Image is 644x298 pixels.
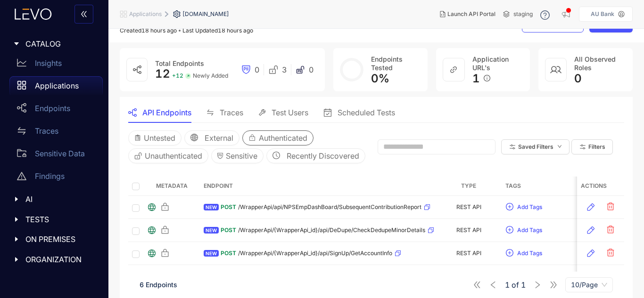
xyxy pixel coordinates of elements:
button: Sensitive [211,148,264,163]
span: Add Tags [517,204,542,210]
span: POST [221,227,236,234]
div: REST API [439,204,498,210]
span: plus-circle [506,249,513,258]
th: Endpoint [200,177,436,196]
span: 3 [282,65,287,74]
span: Launch API Portal [447,11,495,17]
div: ORGANIZATION [6,250,103,269]
span: Traces [220,108,243,117]
span: swap [17,126,26,136]
span: caret-right [13,40,20,47]
a: Sensitive Data [9,144,103,167]
span: caret-right [13,236,20,242]
span: API Endpoints [142,108,191,117]
span: NEW [204,204,219,210]
span: staging [513,11,533,17]
button: plus-circleAdd Tags [505,269,543,284]
span: /WrapperApi/{WrapperApi_id}/api/SignUp/GetAccountInfo [238,250,392,257]
a: Traces [9,121,103,144]
span: Unauthenticated [145,152,202,160]
span: ORGANIZATION [25,255,95,264]
span: setting [173,10,182,18]
button: plus-circleAdd Tags [505,246,543,261]
span: Saved Filters [518,144,553,150]
span: [DOMAIN_NAME] [182,11,229,17]
p: Applications [35,81,79,90]
th: Type [436,177,502,196]
button: clock-circleRecently Discovered [266,148,365,163]
span: 0 % [371,72,389,85]
span: link [450,66,457,73]
span: Untested [144,134,175,142]
span: caret-right [13,196,20,202]
span: ON PREMISES [25,235,95,243]
p: AU Bank [591,11,614,17]
span: 0 [309,65,314,74]
span: Add Tags [517,227,542,234]
span: Authenticated [259,134,307,142]
button: Saved Filtersdown [501,139,570,154]
span: Endpoints Tested [371,55,403,72]
a: Insights [9,54,103,76]
span: caret-right [13,256,20,263]
span: double-left [80,10,88,19]
span: All Observed Roles [574,55,616,72]
span: + 12 [172,72,183,79]
span: 12 [155,67,170,81]
span: Test Users [272,108,308,117]
span: POST [221,204,236,210]
span: Applications [129,11,162,17]
th: Actions [577,177,624,196]
p: Sensitive Data [35,149,85,158]
span: Newly Added [193,72,228,79]
span: /WrapperApi/{WrapperApi_id}/api/DeDupe/CheckDedupeMinorDetails [238,227,425,234]
span: /WrapperApi/api/NPSEmpDashBoard/SubsequentContributionReport [238,204,421,210]
span: 1 [505,281,510,289]
p: Insights [35,59,62,67]
p: Endpoints [35,104,70,113]
div: CATALOG [6,34,103,54]
a: Applications [9,76,103,99]
button: plus-circleAdd Tags [505,200,543,215]
span: CATALOG [25,40,95,48]
span: swap [206,109,214,116]
span: 6 Endpoints [140,281,177,289]
span: global [190,134,198,142]
button: Unauthenticated [128,148,208,163]
span: AI [25,195,95,203]
span: warning [17,171,26,181]
div: Created 18 hours ago Last Updated 18 hours ago [120,27,253,34]
a: Endpoints [9,99,103,121]
span: down [557,144,562,149]
div: TESTS [6,209,103,229]
span: Sensitive [226,152,257,160]
span: External [205,134,233,142]
span: 1 [472,72,480,85]
span: Add Tags [517,250,542,257]
span: clock-circle [272,152,280,160]
button: plus-circleAdd Tags [505,223,543,238]
span: POST [221,250,236,257]
span: 10/Page [571,278,607,292]
th: Tags [502,177,598,196]
button: double-left [74,5,93,24]
span: TESTS [25,215,95,224]
span: Total Endpoints [155,59,204,67]
span: info-circle [484,75,490,81]
span: Application URL's [472,55,509,72]
p: Traces [35,127,58,135]
button: globalExternal [184,130,239,145]
div: AI [6,189,103,209]
span: 0 [574,72,582,85]
div: REST API [439,250,498,257]
span: plus-circle [506,226,513,234]
p: Findings [35,172,65,180]
th: Metadata [143,177,200,196]
div: ON PREMISES [6,229,103,249]
button: Filters [571,139,613,154]
button: Launch API Portal [432,7,503,22]
button: Authenticated [242,130,314,145]
span: plus-circle [506,203,513,211]
span: 1 [521,281,526,289]
span: 0 [255,65,259,74]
